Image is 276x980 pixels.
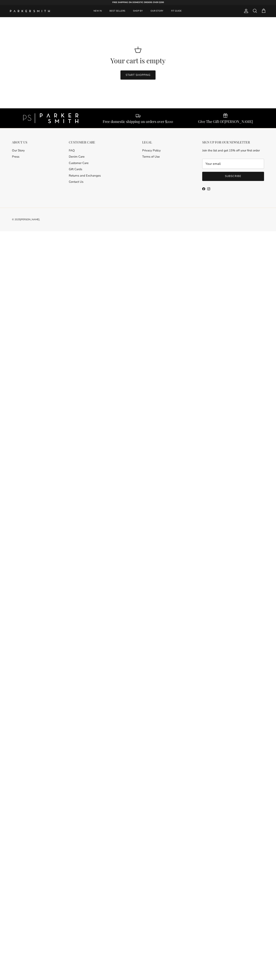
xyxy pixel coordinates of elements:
a: OUR STORY [147,5,167,17]
a: Denim Care [69,155,85,159]
span: © 2025 . [12,218,40,221]
div: Secondary [138,140,165,194]
div: Primary [59,5,216,17]
div: Secondary [8,140,31,194]
a: Account [242,9,248,13]
a: Press [12,155,19,159]
a: Gift Cards [69,167,82,171]
a: FAQ [69,148,75,152]
a: Start shopping [120,70,156,80]
div: ABOUT US [12,140,27,144]
a: Terms of Use [142,155,160,159]
a: Our Story [12,148,25,152]
button: Subscribe [202,172,264,181]
img: Parker Smith [10,10,50,12]
a: NEW IN [90,5,105,17]
a: FIT GUIDE [168,5,185,17]
input: Email [202,159,264,169]
div: Give The Gift Of [PERSON_NAME] [198,119,253,124]
div: Free domestic shipping on orders over $200 [103,119,173,124]
p: Join the list and get 15% off your first order [202,148,264,153]
a: SHOP BY [129,5,146,17]
div: Secondary [65,140,105,194]
a: BEST SELLERS [106,5,129,17]
div: SIGN UP FOR OUR NEWSLETTER [202,140,264,144]
div: CUSTOMER CARE [69,140,101,144]
a: Customer Care [69,161,89,165]
a: Contact Us [69,180,83,184]
div: LEGAL [142,140,161,144]
a: Privacy Policy [142,148,161,152]
a: [PERSON_NAME] [20,218,39,221]
strong: FREE SHIPPING ON DOMESTIC ORDERS OVER $200 [112,1,164,4]
h1: Your cart is empty [10,56,266,65]
a: Returns and Exchanges [69,174,101,178]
